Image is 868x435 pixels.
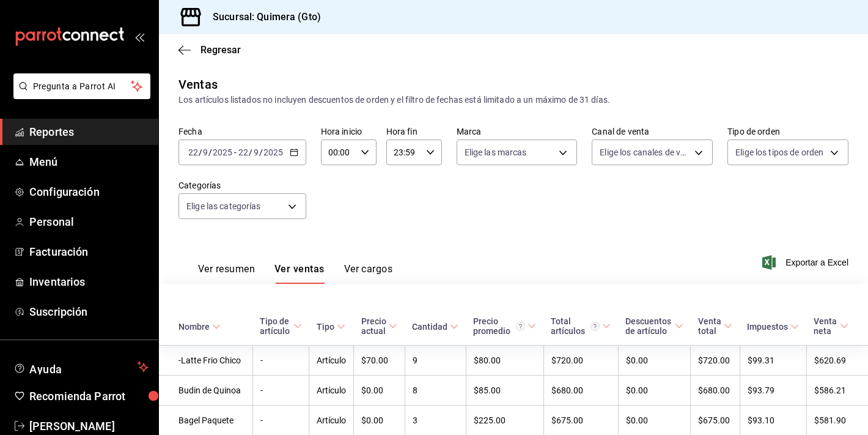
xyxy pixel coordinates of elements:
[178,44,241,56] button: Regresar
[252,346,309,376] td: -
[765,255,848,270] button: Exportar a Excel
[412,322,447,332] div: Cantidad
[178,127,306,136] label: Fecha
[198,263,392,284] div: navigation tabs
[317,322,345,332] span: Tipo
[203,10,321,24] h3: Sucursal: Quimera (Gto)
[806,346,868,376] td: $620.69
[159,376,252,406] td: Budin de Quinoa
[465,146,527,158] span: Elige las marcas
[263,147,284,157] input: ----
[188,147,199,157] input: --
[252,376,309,406] td: -
[178,322,221,332] span: Nombre
[260,316,301,336] span: Tipo de artículo
[178,94,848,106] div: Los artículos listados no incluyen descuentos de orden y el filtro de fechas está limitado a un m...
[33,80,131,93] span: Pregunta a Parrot AI
[466,376,543,406] td: $85.00
[29,303,149,320] span: Suscripción
[134,32,144,42] button: open_drawer_menu
[309,376,354,406] td: Artículo
[590,322,600,331] svg: El total artículos considera cambios de precios en los artículos así como costos adicionales por ...
[361,316,398,336] span: Precio actual
[253,147,259,157] input: --
[727,127,848,136] label: Tipo de orden
[178,75,218,94] div: Ventas
[260,316,290,336] div: Tipo de artículo
[354,346,405,376] td: $70.00
[186,200,261,212] span: Elige las categorías
[159,346,252,376] td: -Latte Frio Chico
[543,376,618,406] td: $680.00
[698,316,722,336] div: Venta total
[9,89,150,102] a: Pregunta a Parrot AI
[199,147,202,157] span: /
[466,346,543,376] td: $80.00
[309,346,354,376] td: Artículo
[747,322,799,332] span: Impuestos
[592,127,713,136] label: Canal de venta
[625,316,672,336] div: Descuentos de artículo
[551,316,600,336] div: Total artículos
[814,316,848,336] span: Venta neta
[698,316,733,336] span: Venta total
[806,376,868,406] td: $586.21
[29,244,149,260] span: Facturación
[618,376,690,406] td: $0.00
[543,346,618,376] td: $720.00
[386,127,442,136] label: Hora fin
[200,44,241,56] span: Regresar
[691,376,740,406] td: $680.00
[202,147,208,157] input: --
[29,360,133,374] span: Ayuda
[354,376,405,406] td: $0.00
[259,147,263,157] span: /
[551,316,611,336] span: Total artículos
[321,127,377,136] label: Hora inicio
[29,388,149,404] span: Recomienda Parrot
[238,147,249,157] input: --
[747,322,788,332] div: Impuestos
[249,147,252,157] span: /
[625,316,683,336] span: Descuentos de artículo
[740,376,806,406] td: $93.79
[344,263,393,284] button: Ver cargos
[735,146,823,158] span: Elige los tipos de orden
[234,147,237,157] span: -
[29,273,149,290] span: Inventarios
[457,127,578,136] label: Marca
[814,316,837,336] div: Venta neta
[600,146,690,158] span: Elige los canales de venta
[29,124,149,140] span: Reportes
[178,322,210,332] div: Nombre
[29,154,149,170] span: Menú
[13,73,150,99] button: Pregunta a Parrot AI
[516,322,525,331] svg: Precio promedio = Total artículos / cantidad
[317,322,334,332] div: Tipo
[212,147,233,157] input: ----
[198,263,255,284] button: Ver resumen
[208,147,212,157] span: /
[178,181,306,190] label: Categorías
[405,346,466,376] td: 9
[274,263,325,284] button: Ver ventas
[29,184,149,200] span: Configuración
[740,346,806,376] td: $99.31
[29,214,149,230] span: Personal
[29,418,149,434] span: [PERSON_NAME]
[473,316,536,336] span: Precio promedio
[473,316,525,336] div: Precio promedio
[691,346,740,376] td: $720.00
[412,322,458,332] span: Cantidad
[361,316,387,336] div: Precio actual
[618,346,690,376] td: $0.00
[405,376,466,406] td: 8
